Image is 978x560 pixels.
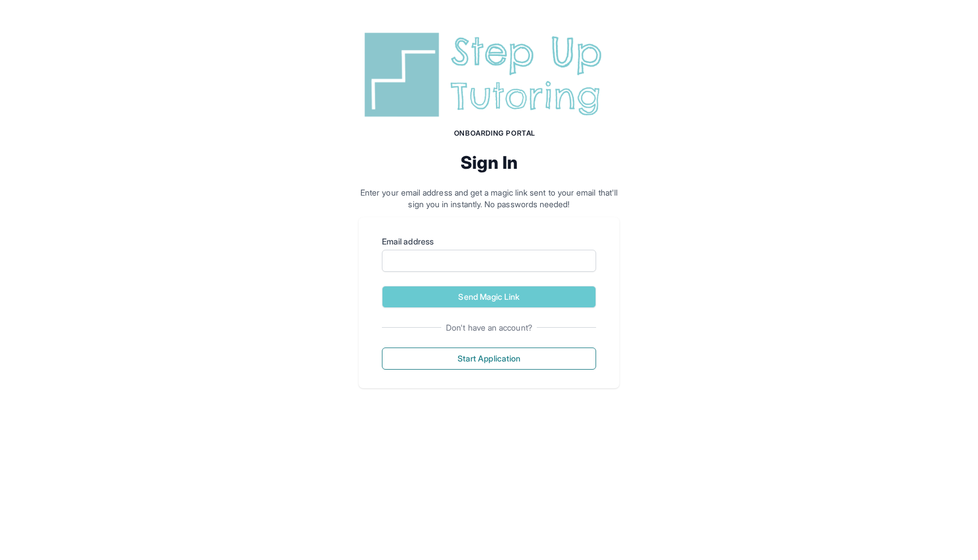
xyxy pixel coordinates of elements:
button: Start Application [382,348,596,370]
label: Email address [382,236,596,247]
button: Send Magic Link [382,286,596,308]
img: Step Up Tutoring horizontal logo [359,28,619,122]
span: Don't have an account? [441,322,537,334]
h2: Sign In [359,152,619,173]
h1: Onboarding Portal [370,129,619,138]
p: Enter your email address and get a magic link sent to your email that'll sign you in instantly. N... [359,187,619,210]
